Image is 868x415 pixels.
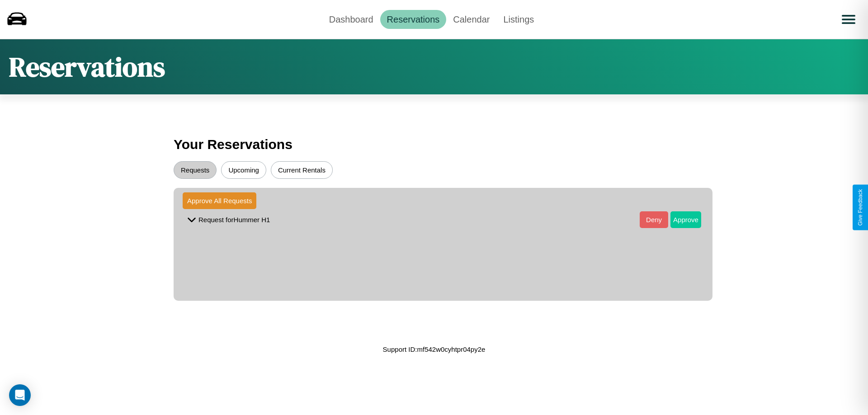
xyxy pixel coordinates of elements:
button: Current Rentals [271,161,333,179]
button: Open menu [836,7,861,32]
p: Support ID: mf542w0cyhtpr04py2e [383,343,486,355]
button: Approve [670,211,701,228]
div: Give Feedback [857,189,863,226]
button: Upcoming [221,161,266,179]
button: Approve All Requests [183,192,256,209]
p: Request for Hummer H1 [198,214,270,226]
a: Calendar [446,10,496,29]
button: Requests [174,161,217,179]
a: Reservations [380,10,447,29]
a: Dashboard [322,10,380,29]
h1: Reservations [9,48,165,85]
h3: Your Reservations [174,132,694,157]
div: Open Intercom Messenger [9,384,31,406]
button: Deny [640,211,668,228]
a: Listings [496,10,541,29]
